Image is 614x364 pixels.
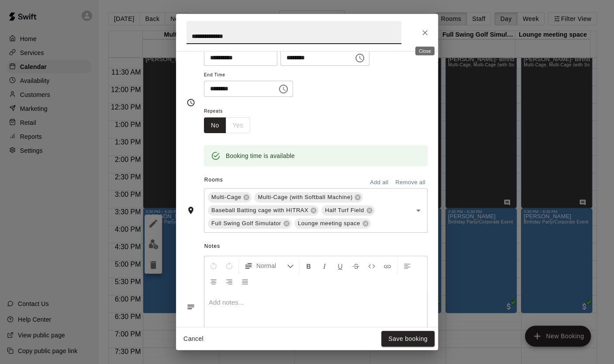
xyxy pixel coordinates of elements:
[186,302,195,311] svg: Notes
[301,258,316,274] button: Format Bold
[222,274,237,289] button: Right Align
[204,50,271,66] input: Choose date, selected date is Sep 21, 2025
[208,218,292,229] div: Full Swing Golf Simulator
[412,204,424,216] button: Open
[208,192,252,203] div: Multi-Cage
[417,25,433,41] button: Close
[321,205,374,216] div: Half Turf Field
[254,192,363,203] div: Multi-Cage (with Softball Machine)
[364,258,379,274] button: Insert Code
[204,69,293,81] span: End Time
[208,205,319,216] div: Baseball Batting cage with HITRAX
[351,49,369,67] button: Choose time, selected time is 3:30 PM
[206,258,221,274] button: Undo
[204,177,223,183] span: Rooms
[393,176,428,189] button: Remove all
[208,193,245,202] span: Multi-Cage
[186,206,195,215] svg: Rooms
[400,258,414,274] button: Left Align
[204,240,428,254] span: Notes
[208,219,285,228] span: Full Swing Golf Simulator
[256,261,287,270] span: Normal
[333,258,348,274] button: Format Underline
[380,258,395,274] button: Insert Link
[226,148,295,164] div: Booking time is available
[275,80,292,98] button: Choose time, selected time is 6:30 PM
[348,258,363,274] button: Format Strikethrough
[254,193,356,202] span: Multi-Cage (with Softball Machine)
[321,206,367,215] span: Half Turf Field
[415,47,435,55] div: Close
[317,258,332,274] button: Format Italics
[365,176,393,189] button: Add all
[294,219,364,228] span: Lounge meeting space
[204,106,257,117] span: Repeats
[294,218,371,229] div: Lounge meeting space
[204,117,250,134] div: outlined button group
[186,98,195,107] svg: Timing
[222,258,237,274] button: Redo
[206,274,221,289] button: Center Align
[241,258,297,274] button: Formatting Options
[179,331,207,347] button: Cancel
[204,117,226,134] button: No
[208,206,312,215] span: Baseball Batting cage with HITRAX
[238,274,252,289] button: Justify Align
[381,331,435,347] button: Save booking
